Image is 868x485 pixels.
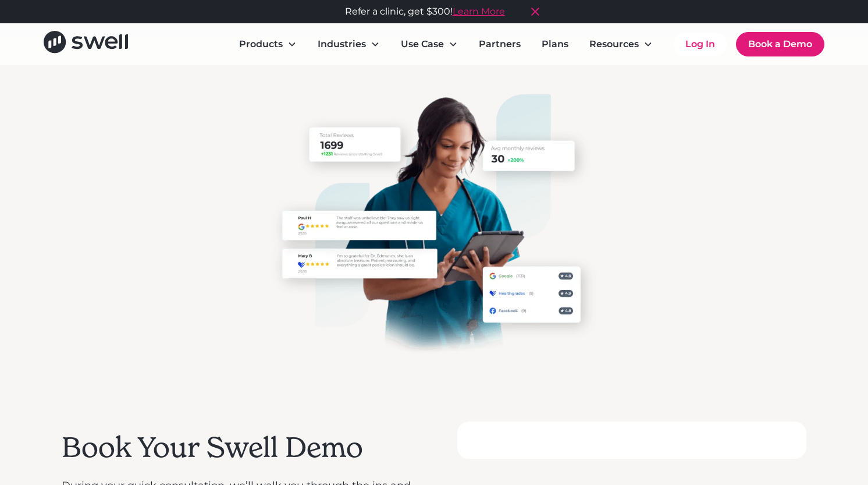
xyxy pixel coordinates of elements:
div: Use Case [401,37,444,51]
div: Products [239,37,283,51]
a: Partners [469,33,530,56]
div: Refer a clinic, get $300! [345,5,505,19]
a: Learn More [453,6,505,17]
div: Resources [589,37,639,51]
h2: Book Your Swell Demo [62,431,411,465]
a: Book a Demo [736,32,824,56]
a: Plans [532,33,578,56]
div: Industries [318,37,366,51]
a: Log In [674,33,727,56]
